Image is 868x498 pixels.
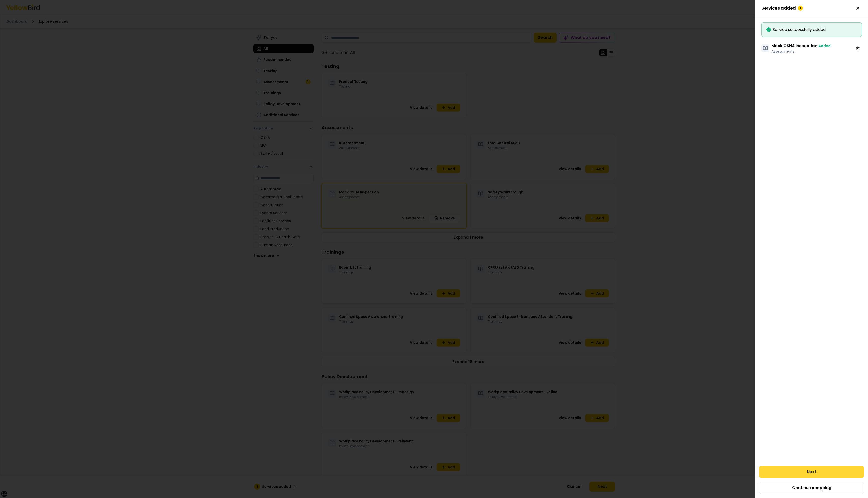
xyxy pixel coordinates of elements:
span: Services added [761,6,803,11]
button: Next [759,466,864,478]
div: Service successfully added [766,27,858,33]
h3: Mock OSHA Inspection [771,43,831,49]
button: Continue shopping [759,482,864,494]
p: Assessments [771,49,831,54]
button: Close [854,4,862,12]
div: 1 [798,6,803,11]
span: Added [818,43,831,48]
